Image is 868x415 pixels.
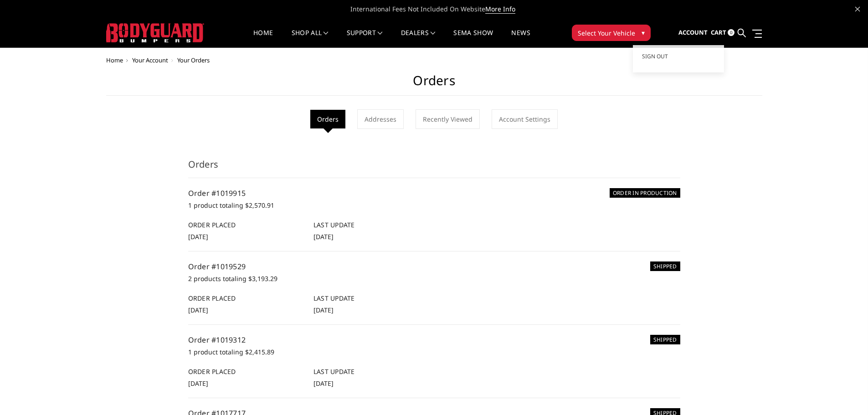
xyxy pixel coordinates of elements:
[642,28,645,37] span: ▾
[106,23,204,42] img: BODYGUARD BUMPERS
[650,261,680,271] h6: SHIPPED
[313,293,429,303] h6: Last Update
[188,335,246,345] a: Order #1019312
[453,30,493,47] a: SEMA Show
[177,56,210,64] span: Your Orders
[401,30,436,47] a: Dealers
[485,5,515,14] a: More Info
[511,30,530,47] a: News
[188,188,246,198] a: Order #1019915
[650,335,680,344] h6: SHIPPED
[642,52,668,60] span: Sign out
[313,232,334,241] span: [DATE]
[188,367,304,376] h6: Order Placed
[188,158,680,178] h3: Orders
[728,29,734,36] span: 0
[188,220,304,230] h6: Order Placed
[711,28,726,36] span: Cart
[678,20,708,45] a: Account
[416,109,480,129] a: Recently Viewed
[313,379,334,388] span: [DATE]
[106,73,762,96] h1: Orders
[106,56,123,64] a: Home
[292,30,329,47] a: shop all
[313,306,334,314] span: [DATE]
[347,30,383,47] a: Support
[313,220,429,230] h6: Last Update
[572,25,651,41] button: Select Your Vehicle
[310,110,345,128] li: Orders
[188,200,680,211] p: 1 product totaling $2,570.91
[678,28,708,36] span: Account
[610,188,680,198] h6: ORDER IN PRODUCTION
[711,20,734,45] a: Cart 0
[188,273,680,284] p: 2 products totaling $3,193.29
[578,28,635,38] span: Select Your Vehicle
[188,261,246,272] a: Order #1019529
[253,30,273,47] a: Home
[188,293,304,303] h6: Order Placed
[313,367,429,376] h6: Last Update
[188,232,208,241] span: [DATE]
[357,109,404,129] a: Addresses
[188,347,680,358] p: 1 product totaling $2,415.89
[188,306,208,314] span: [DATE]
[132,56,168,64] a: Your Account
[642,50,715,63] a: Sign out
[492,109,558,129] a: Account Settings
[188,379,208,388] span: [DATE]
